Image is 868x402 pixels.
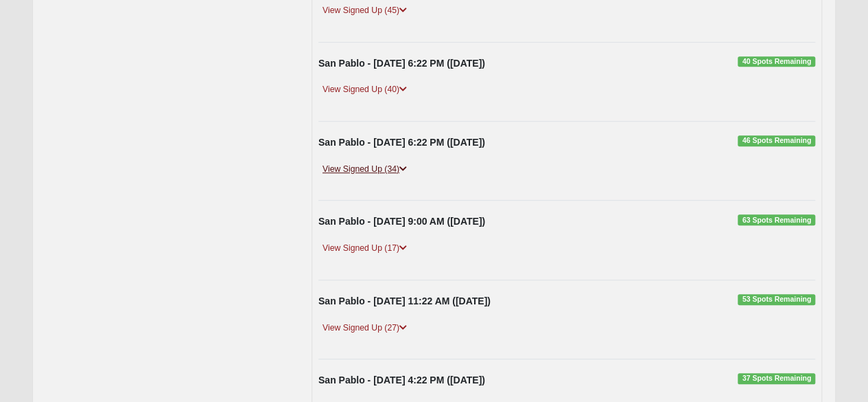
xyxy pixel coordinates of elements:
span: 37 Spots Remaining [738,373,815,384]
span: 63 Spots Remaining [738,214,815,225]
span: 46 Spots Remaining [738,135,815,146]
strong: San Pablo - [DATE] 6:22 PM ([DATE]) [318,137,485,148]
span: 53 Spots Remaining [738,294,815,305]
a: View Signed Up (45) [318,3,411,18]
a: View Signed Up (40) [318,82,411,97]
a: View Signed Up (34) [318,162,411,177]
strong: San Pablo - [DATE] 9:00 AM ([DATE]) [318,216,485,227]
strong: San Pablo - [DATE] 6:22 PM ([DATE]) [318,58,485,69]
strong: San Pablo - [DATE] 11:22 AM ([DATE]) [318,295,491,306]
span: 40 Spots Remaining [738,56,815,67]
a: View Signed Up (27) [318,321,411,335]
strong: San Pablo - [DATE] 4:22 PM ([DATE]) [318,375,485,386]
a: View Signed Up (17) [318,241,411,256]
